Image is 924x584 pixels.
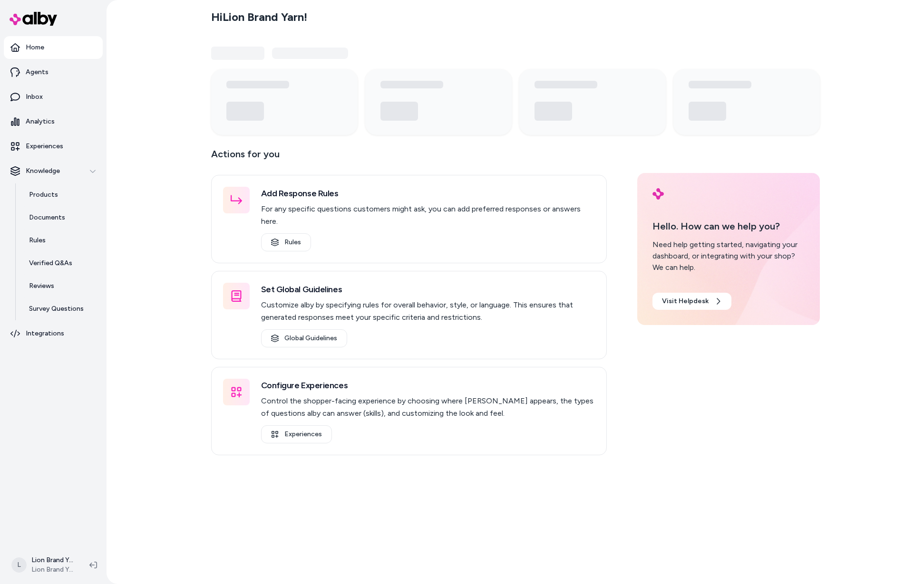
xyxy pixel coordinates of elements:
p: Hello. How can we help you? [652,219,805,233]
a: Analytics [4,110,103,133]
a: Integrations [4,322,103,345]
p: Actions for you [211,146,607,169]
button: Knowledge [4,160,103,182]
a: Inbox [4,86,103,108]
p: Products [29,190,58,200]
a: Documents [19,206,103,229]
button: LLion Brand Yarn ShopifyLion Brand Yarn [6,550,82,580]
a: Rules [19,229,103,252]
p: Inbox [26,92,43,102]
p: Agents [26,67,49,77]
p: Analytics [26,117,55,126]
p: Verified Q&As [29,258,72,268]
a: Survey Questions [19,297,103,320]
p: For any specific questions customers might ask, you can add preferred responses or answers here. [261,203,595,228]
div: Need help getting started, navigating your dashboard, or integrating with your shop? We can help. [652,239,805,273]
h3: Add Response Rules [261,187,595,200]
a: Home [4,36,103,59]
p: Experiences [26,142,63,151]
h3: Set Global Guidelines [261,283,595,296]
p: Survey Questions [29,304,84,314]
a: Experiences [261,425,332,443]
p: Integrations [26,329,64,338]
a: Reviews [19,275,103,297]
img: alby Logo [10,12,57,26]
p: Control the shopper-facing experience by choosing where [PERSON_NAME] appears, the types of quest... [261,395,595,420]
a: Visit Helpdesk [652,293,731,310]
p: Customize alby by specifying rules for overall behavior, style, or language. This ensures that ge... [261,299,595,324]
p: Lion Brand Yarn Shopify [31,555,74,565]
a: Products [19,183,103,206]
a: Agents [4,61,103,84]
p: Home [26,43,44,52]
a: Rules [261,233,311,251]
img: alby Logo [652,188,664,200]
span: L [11,557,27,573]
h2: Hi Lion Brand Yarn ! [211,10,307,24]
p: Rules [29,236,46,245]
p: Reviews [29,281,54,291]
a: Global Guidelines [261,329,347,347]
p: Knowledge [26,166,60,176]
p: Documents [29,213,65,222]
a: Verified Q&As [19,252,103,275]
a: Experiences [4,135,103,158]
span: Lion Brand Yarn [31,565,74,574]
h3: Configure Experiences [261,379,595,392]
